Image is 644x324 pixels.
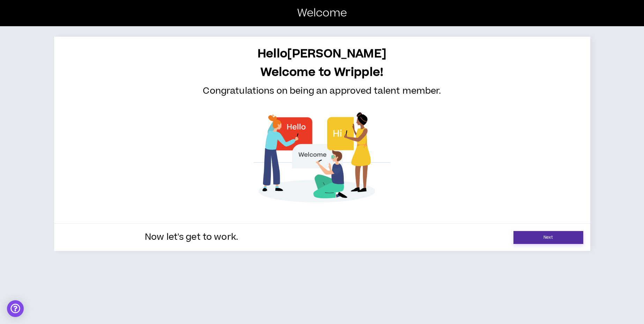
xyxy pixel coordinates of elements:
[297,5,347,22] p: Welcome
[7,300,24,317] div: Open Intercom Messenger
[513,231,583,244] a: Next
[61,66,583,79] h1: Welcome to Wripple!
[61,85,583,98] p: Congratulations on being an approved talent member.
[244,95,401,220] img: teamwork.png
[61,231,322,244] p: Now let's get to work.
[61,47,583,60] h1: Hello [PERSON_NAME]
